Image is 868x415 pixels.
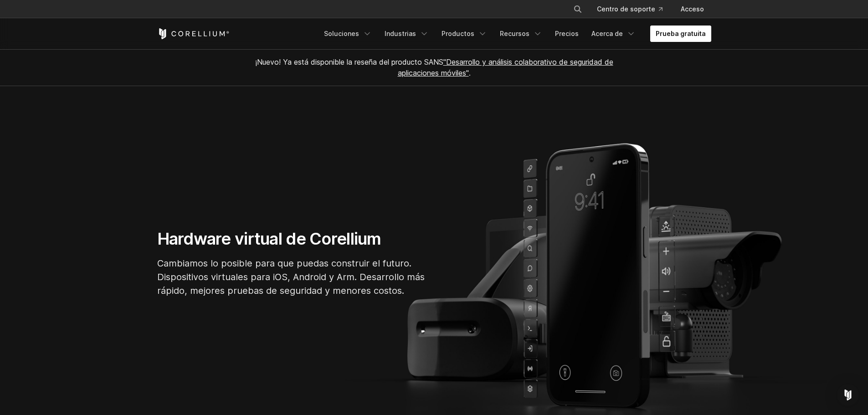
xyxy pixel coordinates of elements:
font: Acerca de [591,30,623,37]
div: Menú de navegación [318,26,711,42]
font: Recursos [500,30,529,37]
button: Buscar [570,1,586,17]
font: Soluciones [324,30,359,37]
font: Acceso [681,5,704,13]
font: Hardware virtual de Corellium [157,229,381,249]
font: . [469,68,471,77]
font: Productos [442,30,474,37]
font: Centro de soporte [597,5,655,13]
font: Precios [555,30,579,37]
div: Open Intercom Messenger [837,384,859,406]
a: Página de inicio de Corellium [157,28,230,39]
font: Prueba gratuita [656,30,706,37]
div: Menú de navegación [562,1,711,17]
font: Cambiamos lo posible para que puedas construir el futuro. Dispositivos virtuales para iOS, Androi... [157,258,425,296]
font: Industrias [385,30,416,37]
a: "Desarrollo y análisis colaborativo de seguridad de aplicaciones móviles" [398,57,613,77]
font: ¡Nuevo! Ya está disponible la reseña del producto SANS [255,57,443,67]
